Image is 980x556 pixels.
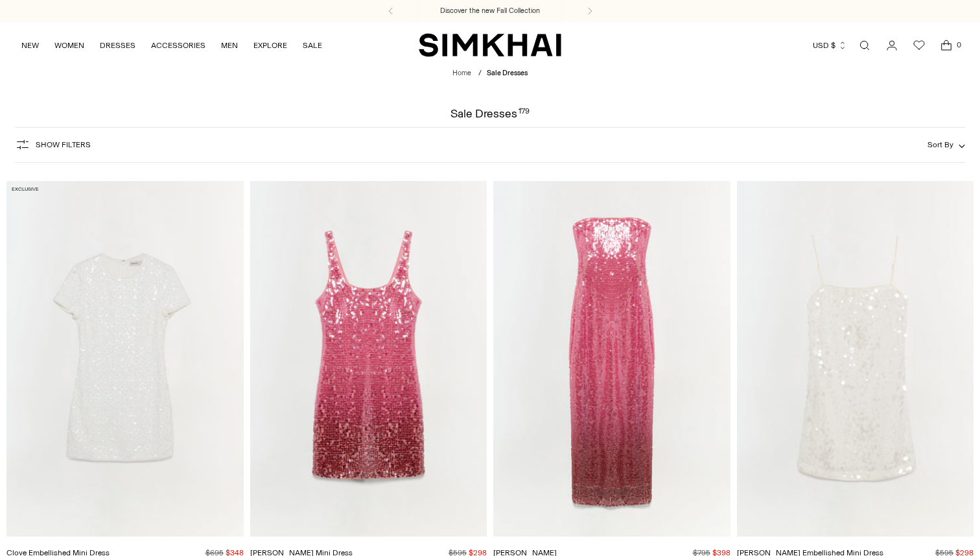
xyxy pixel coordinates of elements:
div: / [478,68,482,79]
button: Show Filters [15,134,91,155]
span: Sale Dresses [487,69,528,77]
h1: Sale Dresses [450,108,529,119]
a: Lollie Embellished Mini Dress [737,181,974,537]
a: ACCESSORIES [151,31,205,60]
span: 0 [953,39,964,51]
a: Go to the account page [879,32,905,58]
div: 179 [519,108,530,119]
a: Clove Embellished Mini Dress [6,181,244,537]
a: SALE [303,31,322,60]
a: SIMKHAI [419,32,561,58]
span: Show Filters [36,140,91,149]
a: Discover the new Fall Collection [440,6,540,16]
a: Open search modal [852,32,878,58]
a: Home [452,69,471,77]
a: NEW [21,31,39,60]
button: Sort By [927,138,965,152]
nav: breadcrumbs [452,68,528,79]
button: USD $ [813,31,847,60]
a: MEN [221,31,238,60]
a: DRESSES [100,31,135,60]
a: WOMEN [54,31,84,60]
a: Leilani Sequin Gown [493,181,730,537]
a: Alayna Sequin Mini Dress [250,181,487,537]
a: Wishlist [906,32,932,58]
a: Open cart modal [933,32,959,58]
a: EXPLORE [253,31,287,60]
span: Sort By [927,140,953,149]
